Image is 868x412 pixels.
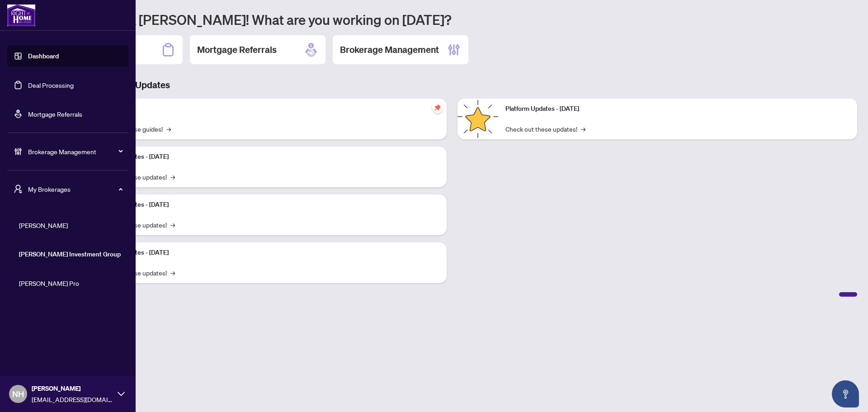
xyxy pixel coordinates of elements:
[170,172,175,182] span: →
[19,249,122,259] span: [PERSON_NAME] Investment Group
[832,380,859,407] button: Open asap
[95,248,439,258] p: Platform Updates - [DATE]
[47,79,857,91] h3: Brokerage & Industry Updates
[95,200,439,210] p: Platform Updates - [DATE]
[95,152,439,162] p: Platform Updates - [DATE]
[197,43,277,56] h2: Mortgage Referrals
[170,220,175,230] span: →
[14,185,23,194] span: user-switch
[166,124,171,134] span: →
[19,220,122,230] span: [PERSON_NAME]
[505,124,585,134] a: Check out these updates!→
[581,124,585,134] span: →
[7,5,35,26] img: logo
[32,384,113,393] span: [PERSON_NAME]
[28,110,82,118] a: Mortgage Referrals
[47,11,857,28] h1: Welcome back [PERSON_NAME]! What are you working on [DATE]?
[170,268,175,278] span: →
[95,104,439,114] p: Self-Help
[19,278,122,288] span: [PERSON_NAME] Pro
[12,388,24,400] span: NH
[28,184,122,194] span: My Brokerages
[28,52,59,60] a: Dashboard
[32,394,113,404] span: [EMAIL_ADDRESS][DOMAIN_NAME]
[432,102,443,113] span: pushpin
[28,81,74,89] a: Deal Processing
[340,43,439,56] h2: Brokerage Management
[458,99,498,139] img: Platform Updates - June 23, 2025
[28,147,122,156] span: Brokerage Management
[505,104,850,114] p: Platform Updates - [DATE]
